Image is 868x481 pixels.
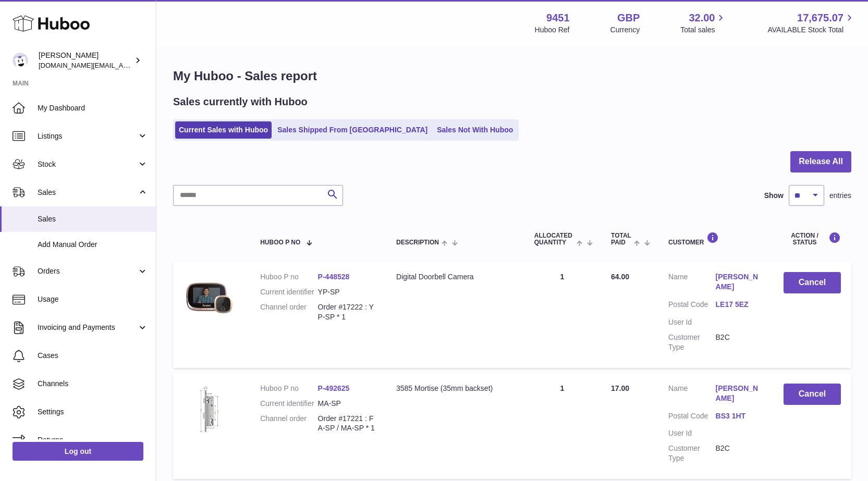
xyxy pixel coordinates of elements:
[617,11,640,25] strong: GBP
[546,11,570,25] strong: 9451
[38,435,148,445] span: Returns
[668,272,716,294] dt: Name
[716,384,763,403] a: [PERSON_NAME]
[318,399,375,409] dd: MA-SP
[274,121,431,139] a: Sales Shipped From [GEOGRAPHIC_DATA]
[318,273,350,281] a: P-448528
[668,428,716,438] dt: User Id
[38,159,137,169] span: Stock
[38,103,148,113] span: My Dashboard
[38,240,148,250] span: Add Manual Order
[173,68,851,84] h1: My Huboo - Sales report
[610,25,640,35] div: Currency
[668,384,716,406] dt: Name
[668,300,716,312] dt: Postal Code
[611,273,629,281] span: 64.00
[668,232,763,246] div: Customer
[13,442,143,461] a: Log out
[611,384,629,392] span: 17.00
[38,323,137,332] span: Invoicing and Payments
[797,11,843,25] span: 17,675.07
[534,232,574,246] span: ALLOCATED Quantity
[716,272,763,292] a: [PERSON_NAME]
[38,188,137,198] span: Sales
[38,294,148,304] span: Usage
[829,191,851,201] span: entries
[318,414,375,434] dd: Order #17221 : FA-SP / MA-SP * 1
[716,300,763,310] a: LE17 5EZ
[318,302,375,322] dd: Order #17222 : YP-SP * 1
[396,384,514,393] div: 3585 Mortise (35mm backset)
[689,11,715,25] span: 32.00
[38,214,148,224] span: Sales
[184,384,236,436] img: Lift-to-Lock-Mortise-featured-image.png
[668,443,716,463] dt: Customer Type
[784,232,841,246] div: Action / Status
[260,399,317,409] dt: Current identifier
[767,11,855,35] a: 17,675.07 AVAILABLE Stock Total
[767,25,855,35] span: AVAILABLE Stock Total
[13,53,28,68] img: amir.ch@gmail.com
[260,239,300,246] span: Huboo P no
[318,287,375,297] dd: YP-SP
[716,411,763,421] a: BS3 1HT
[535,25,570,35] div: Huboo Ref
[260,302,317,322] dt: Channel order
[260,384,317,393] dt: Huboo P no
[260,414,317,434] dt: Channel order
[524,373,601,479] td: 1
[790,151,851,172] button: Release All
[38,266,137,276] span: Orders
[318,384,350,392] a: P-492625
[784,384,841,405] button: Cancel
[260,287,317,297] dt: Current identifier
[680,11,727,35] a: 32.00 Total sales
[433,121,517,139] a: Sales Not With Huboo
[668,317,716,327] dt: User Id
[38,379,148,389] span: Channels
[260,272,317,282] dt: Huboo P no
[716,443,763,463] dd: B2C
[396,272,514,282] div: Digital Doorbell Camera
[764,191,784,201] label: Show
[184,272,236,324] img: YP-featured-image.png
[38,131,137,141] span: Listings
[38,351,148,361] span: Cases
[784,272,841,293] button: Cancel
[716,332,763,352] dd: B2C
[668,411,716,424] dt: Postal Code
[396,239,439,246] span: Description
[668,332,716,352] dt: Customer Type
[38,407,148,417] span: Settings
[175,121,272,139] a: Current Sales with Huboo
[39,61,207,69] span: [DOMAIN_NAME][EMAIL_ADDRESS][DOMAIN_NAME]
[173,95,308,109] h2: Sales currently with Huboo
[524,262,601,367] td: 1
[611,232,631,246] span: Total paid
[39,51,132,70] div: [PERSON_NAME]
[680,25,727,35] span: Total sales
